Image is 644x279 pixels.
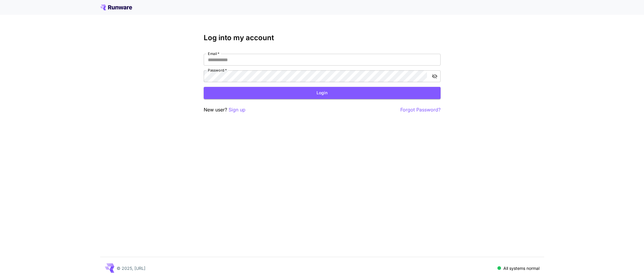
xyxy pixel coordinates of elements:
button: Sign up [229,106,245,113]
button: Login [204,87,441,99]
p: New user? [204,106,245,113]
p: All systems normal [503,265,539,271]
button: Forgot Password? [400,106,441,113]
p: © 2025, [URL] [117,265,145,271]
button: toggle password visibility [429,71,440,82]
label: Password [208,68,227,73]
label: Email [208,51,219,56]
h3: Log into my account [204,34,441,42]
